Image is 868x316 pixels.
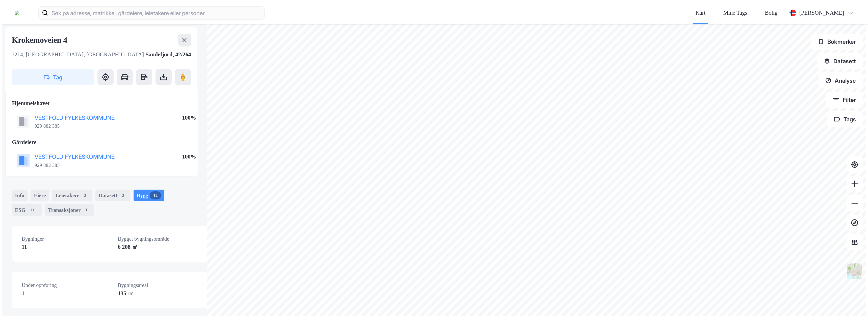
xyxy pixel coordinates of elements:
span: Bygget bygningsområde [118,235,208,242]
div: [PERSON_NAME] [799,8,844,18]
div: 100% [182,152,196,162]
div: Mine Tags [723,8,747,18]
div: Kart [696,8,706,18]
span: Bygninger [22,235,111,242]
div: Kontrollprogram for chat [843,292,868,316]
div: Hjemmelshaver [12,99,191,108]
div: 2 [81,191,89,199]
button: Tags [827,111,863,127]
div: Info [12,190,28,201]
button: Analyse [819,72,863,88]
div: Gårdeiere [12,138,191,147]
div: 1 [82,206,90,214]
button: Filter [826,92,863,108]
img: Z [846,263,863,280]
span: Under oppføring [22,282,111,289]
div: 11 [27,206,38,214]
input: Søk på adresse, matrikkel, gårdeiere, leietakere eller personer [48,5,264,21]
div: ESG [12,204,41,216]
div: Sandefjord, 42/264 [145,50,191,59]
button: Datasett [817,53,863,69]
div: 135 ㎡ [118,289,208,298]
div: Krokemoveien 4 [12,34,69,47]
button: Bokmerker [811,34,863,50]
div: 3214, [GEOGRAPHIC_DATA], [GEOGRAPHIC_DATA] [12,50,144,59]
div: 11 [22,242,111,252]
span: Bygningsareal [118,282,208,289]
button: Tag [12,69,94,85]
div: 929 882 385 [35,123,60,129]
div: 929 882 385 [35,162,60,169]
div: Transaksjoner [45,204,94,216]
img: logo.a4113a55bc3d86da70a041830d287a7e.svg [15,11,19,15]
div: Datasett [95,190,130,201]
div: 1 [22,289,111,298]
div: Eiere [31,190,49,201]
div: 2 [119,191,127,199]
div: Bygg [134,190,164,201]
div: Bolig [765,8,778,18]
div: Leietakere [52,190,92,201]
div: 100% [182,113,196,123]
iframe: Chat Widget [843,292,868,316]
div: 6 208 ㎡ [118,242,208,252]
div: 12 [150,191,161,199]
